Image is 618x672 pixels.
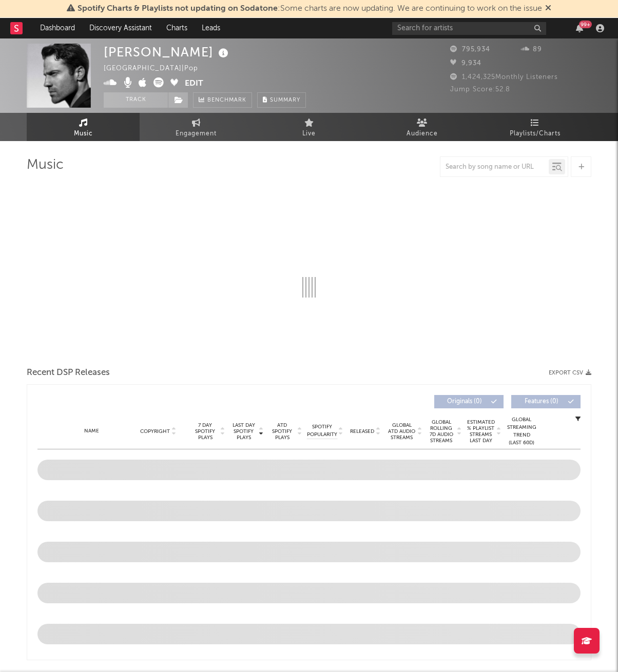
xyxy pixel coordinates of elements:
span: ATD Spotify Plays [268,422,296,441]
span: Playlists/Charts [510,128,561,140]
span: Features ( 0 ) [518,399,565,405]
button: 99+ [576,24,583,32]
a: Dashboard [33,18,82,38]
span: Live [302,128,316,140]
span: Released [350,428,374,434]
button: Track [104,92,168,108]
span: : Some charts are now updating. We are continuing to work on the issue [78,5,542,13]
span: Summary [270,97,300,103]
button: Summary [257,92,306,108]
span: 795,934 [450,46,490,53]
button: Originals(0) [434,395,504,408]
a: Charts [159,18,195,38]
a: Discovery Assistant [82,18,159,38]
div: 99 + [579,21,592,28]
a: Audience [365,113,478,141]
button: Export CSV [549,370,591,376]
span: 1,424,325 Monthly Listeners [450,74,558,81]
button: Features(0) [511,395,581,408]
div: [PERSON_NAME] [104,44,231,61]
span: Spotify Charts & Playlists not updating on Sodatone [78,5,278,13]
span: 9,934 [450,60,481,67]
button: Edit [185,77,203,90]
span: Estimated % Playlist Streams Last Day [467,419,495,444]
a: Music [27,113,140,141]
span: Last Day Spotify Plays [230,422,257,441]
span: Audience [407,128,438,140]
span: Global ATD Audio Streams [388,422,416,441]
input: Search for artists [392,22,546,35]
span: Music [74,128,93,140]
div: Global Streaming Trend (Last 60D) [506,416,537,447]
span: Benchmark [207,94,246,107]
span: Originals ( 0 ) [441,399,488,405]
span: Global Rolling 7D Audio Streams [427,419,455,444]
span: Jump Score: 52.8 [450,86,510,93]
a: Playlists/Charts [478,113,591,141]
span: Dismiss [545,5,551,13]
a: Live [253,113,365,141]
input: Search by song name or URL [440,163,549,171]
span: Copyright [140,428,170,434]
a: Engagement [140,113,253,141]
a: Benchmark [193,92,252,108]
div: [GEOGRAPHIC_DATA] | Pop [104,63,210,75]
span: Recent DSP Releases [27,367,110,379]
span: Engagement [176,128,217,140]
a: Leads [195,18,227,38]
span: 89 [521,46,542,53]
span: Spotify Popularity [307,423,337,439]
div: Name [58,427,125,435]
span: 7 Day Spotify Plays [191,422,219,441]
